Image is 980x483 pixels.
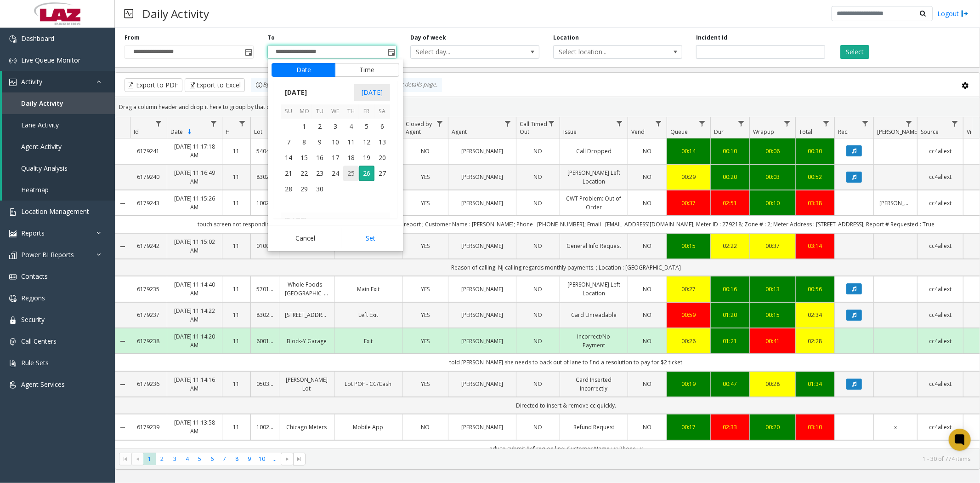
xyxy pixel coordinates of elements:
a: 00:59 [673,310,705,319]
a: NO [522,241,554,250]
td: Friday, September 12, 2025 [359,134,374,150]
a: [PERSON_NAME] [454,310,510,319]
span: YES [421,285,430,293]
span: NO [643,337,652,345]
a: 00:52 [801,172,829,181]
span: NO [643,285,652,293]
span: 27 [374,166,390,181]
a: Source Filter Menu [949,117,961,130]
a: 00:47 [716,379,744,388]
span: Select location... [554,46,656,58]
a: Agent Activity [2,136,115,157]
span: NO [643,311,652,319]
a: Issue Filter Menu [613,117,626,130]
div: 00:56 [801,285,829,293]
span: 16 [312,150,328,166]
div: 00:20 [716,172,744,181]
span: 10 [328,134,343,150]
a: Parker Filter Menu [903,117,915,130]
a: 11 [228,147,245,155]
div: 00:30 [801,147,829,155]
a: 11 [228,285,245,293]
a: YES [408,172,442,181]
a: Dur Filter Menu [735,117,748,130]
img: pageIcon [124,2,133,25]
td: Friday, September 26, 2025 [359,166,374,181]
a: 00:37 [673,199,705,207]
td: Thursday, September 25, 2025 [343,166,359,181]
td: Wednesday, September 24, 2025 [328,166,343,181]
a: General Info Request [566,241,622,250]
button: Export to Excel [185,78,245,92]
span: 22 [296,166,312,181]
span: 4 [343,119,359,134]
button: Time tab [335,63,399,77]
a: NO [634,337,661,345]
div: 00:15 [673,241,705,250]
a: Call Dropped [566,147,622,155]
span: Live Queue Monitor [21,56,80,64]
img: 'icon' [9,252,17,259]
span: Power BI Reports [21,250,74,259]
td: Thursday, September 11, 2025 [343,134,359,150]
div: 00:19 [673,379,705,388]
a: 02:22 [716,241,744,250]
a: [PERSON_NAME] Left Location [566,280,622,298]
a: cc4allext [923,172,957,181]
a: Call Timed Out Filter Menu [545,117,558,130]
label: From [125,34,140,42]
a: [PERSON_NAME] [454,285,510,293]
td: Wednesday, September 17, 2025 [328,150,343,166]
a: Collapse Details [115,338,130,345]
button: Set [342,228,400,248]
div: 00:27 [673,285,705,293]
span: Quality Analysis [21,164,68,172]
a: Block-Y Garage [285,337,329,345]
td: Thursday, September 4, 2025 [343,119,359,134]
a: Left Exit [340,310,397,319]
a: 11 [228,241,245,250]
a: 600152 [256,337,273,345]
a: Total Filter Menu [820,117,833,130]
td: Saturday, September 27, 2025 [374,166,390,181]
a: [DATE] 11:15:02 AM [173,237,216,255]
a: Exit [340,337,397,345]
a: YES [408,241,442,250]
a: [PERSON_NAME] [454,147,510,155]
img: 'icon' [9,230,17,237]
a: [PERSON_NAME] Lot [285,375,329,393]
img: 'icon' [9,35,17,43]
a: cc4allext [923,310,957,319]
td: Sunday, September 21, 2025 [281,166,296,181]
span: YES [421,242,430,250]
span: 2 [312,119,328,134]
a: 11 [228,379,245,388]
td: Tuesday, September 30, 2025 [312,181,328,197]
a: NO [634,241,661,250]
a: Rec. Filter Menu [859,117,872,130]
td: Friday, September 19, 2025 [359,150,374,166]
a: 830211 [256,172,273,181]
a: cc4allext [923,337,957,345]
div: 00:41 [755,337,790,345]
div: 00:13 [755,285,790,293]
span: NO [421,147,430,155]
a: NO [634,199,661,207]
div: 01:21 [716,337,744,345]
span: 9 [312,134,328,150]
a: NO [522,310,554,319]
a: Lot Filter Menu [265,117,277,130]
div: 00:16 [716,285,744,293]
a: Incorrect/No Payment [566,332,622,350]
span: 6 [374,119,390,134]
a: 6179241 [136,147,161,155]
div: 00:15 [755,310,790,319]
span: 17 [328,150,343,166]
div: 02:51 [716,199,744,207]
a: NO [522,285,554,293]
a: [PERSON_NAME] [454,199,510,207]
a: 010052 [256,241,273,250]
a: 570141 [256,285,273,293]
a: CWT Problem::Out of Order [566,194,622,212]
